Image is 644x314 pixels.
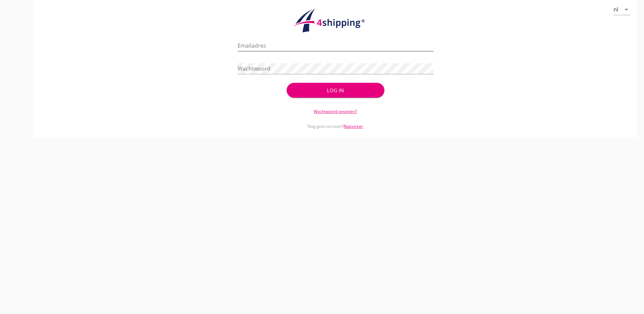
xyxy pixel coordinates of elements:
div: nl [614,6,618,13]
input: Emailadres [238,40,433,51]
div: Nog geen account? [238,115,433,129]
i: arrow_drop_down [622,5,630,14]
button: Log in [287,83,384,98]
a: Registreer [343,123,363,129]
a: Wachtwoord vergeten? [314,108,357,114]
div: Log in [297,87,374,94]
img: logo.1f945f1d.svg [292,8,380,33]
